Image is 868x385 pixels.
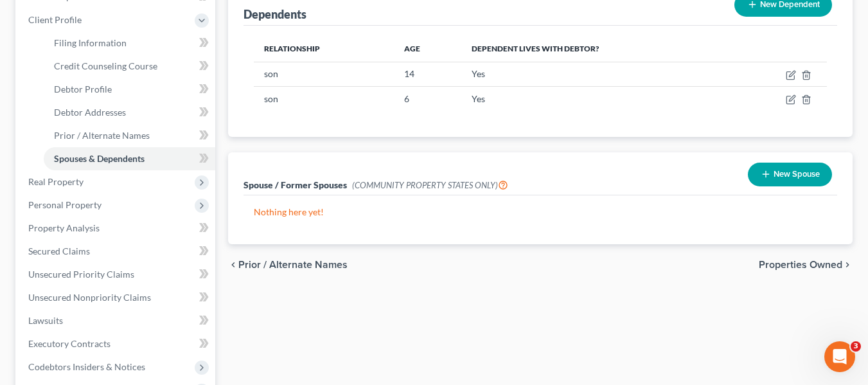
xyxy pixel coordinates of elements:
[44,124,215,147] a: Prior / Alternate Names
[759,260,842,270] span: Properties Owned
[44,101,215,124] a: Debtor Addresses
[244,179,347,190] span: Spouse / Former Spouses
[28,246,90,256] span: Secured Claims
[254,62,394,86] td: son
[44,78,215,101] a: Debtor Profile
[28,176,84,187] span: Real Property
[44,55,215,78] a: Credit Counseling Course
[54,60,157,71] span: Credit Counseling Course
[18,263,215,286] a: Unsecured Priority Claims
[461,36,732,62] th: Dependent lives with debtor?
[28,292,151,303] span: Unsecured Nonpriority Claims
[254,36,394,62] th: Relationship
[28,338,111,349] span: Executory Contracts
[28,361,145,372] span: Codebtors Insiders & Notices
[54,107,126,118] span: Debtor Addresses
[461,62,732,86] td: Yes
[394,87,461,111] td: 6
[18,240,215,263] a: Secured Claims
[28,14,82,25] span: Client Profile
[28,269,134,280] span: Unsecured Priority Claims
[18,286,215,309] a: Unsecured Nonpriority Claims
[748,163,832,186] button: New Spouse
[394,36,461,62] th: Age
[228,260,238,270] i: chevron_left
[228,260,348,270] button: chevron_left Prior / Alternate Names
[18,309,215,332] a: Lawsuits
[54,130,150,141] span: Prior / Alternate Names
[461,87,732,111] td: Yes
[28,315,63,326] span: Lawsuits
[238,260,348,270] span: Prior / Alternate Names
[18,217,215,240] a: Property Analysis
[18,332,215,355] a: Executory Contracts
[54,153,145,164] span: Spouses & Dependents
[254,87,394,111] td: son
[824,341,855,372] iframe: Intercom live chat
[44,147,215,170] a: Spouses & Dependents
[28,199,102,210] span: Personal Property
[54,84,112,94] span: Debtor Profile
[44,31,215,55] a: Filing Information
[842,260,853,270] i: chevron_right
[759,260,853,270] button: Properties Owned chevron_right
[254,206,827,219] p: Nothing here yet!
[851,341,861,352] span: 3
[394,62,461,86] td: 14
[244,6,306,22] div: Dependents
[54,37,127,48] span: Filing Information
[352,180,508,190] span: (COMMUNITY PROPERTY STATES ONLY)
[28,222,100,233] span: Property Analysis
